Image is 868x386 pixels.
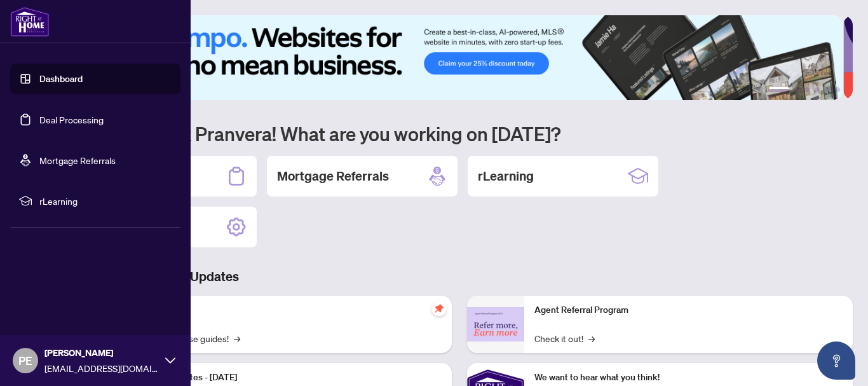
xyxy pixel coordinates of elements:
[588,331,595,345] span: →
[39,194,172,208] span: rLearning
[835,87,840,92] button: 6
[478,167,534,185] h2: rLearning
[39,73,83,85] a: Dashboard
[817,341,855,380] button: Open asap
[534,303,843,317] p: Agent Referral Program
[467,307,524,342] img: Agent Referral Program
[431,301,447,316] span: pushpin
[534,331,595,345] a: Check it out!→
[10,6,50,37] img: logo
[44,346,159,360] span: [PERSON_NAME]
[66,15,843,100] img: Slide 0
[815,87,820,92] button: 4
[18,352,32,369] span: PE
[133,303,442,317] p: Self-Help
[804,87,810,92] button: 3
[44,361,159,375] span: [EMAIL_ADDRESS][DOMAIN_NAME]
[66,268,853,286] h3: Brokerage & Industry Updates
[133,371,442,385] p: Platform Updates - [DATE]
[769,87,789,92] button: 1
[277,167,389,185] h2: Mortgage Referrals
[39,114,104,125] a: Deal Processing
[39,155,116,166] a: Mortgage Referrals
[794,87,799,92] button: 2
[234,331,240,345] span: →
[534,371,843,385] p: We want to hear what you think!
[825,87,830,92] button: 5
[66,121,853,146] h1: Welcome back Pranvera! What are you working on [DATE]?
